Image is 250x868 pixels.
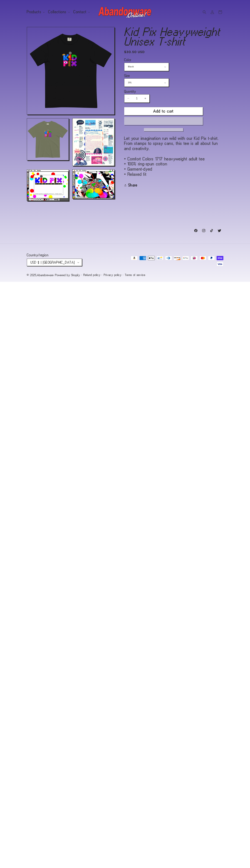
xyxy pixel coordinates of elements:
[124,27,223,46] h1: Kid Pix Heavyweight Unisex T-shirt
[71,8,91,16] summary: Contact
[124,50,145,54] span: $30.50 USD
[124,58,203,62] label: Color
[48,10,66,14] span: Collections
[46,8,71,16] summary: Collections
[104,273,122,277] a: Privacy policy
[37,273,54,277] a: Abandonware
[27,253,82,257] h2: Country/region
[27,27,115,201] media-gallery: Gallery Viewer
[83,273,100,277] a: Refund policy
[25,8,46,16] summary: Products
[201,8,208,16] summary: Search
[27,273,54,277] small: © 2025,
[55,273,80,277] a: Powered by Shopify
[73,10,86,14] span: Contact
[27,259,82,266] button: USD $ | [GEOGRAPHIC_DATA]
[124,181,138,189] summary: Share
[124,74,203,78] label: Size
[124,107,203,115] button: Add to cart
[31,261,75,264] span: USD $ | [GEOGRAPHIC_DATA]
[125,273,145,277] a: Terms of service
[97,4,153,21] a: Abandonware
[98,5,152,19] img: Abandonware
[27,10,41,14] span: Products
[124,136,223,177] div: Let your imagination run wild with our Kid Pix t-shirt. From stamps to spray cans, this tee is al...
[124,90,203,93] label: Quantity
